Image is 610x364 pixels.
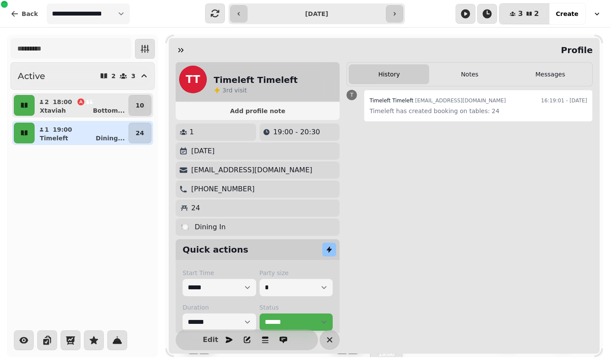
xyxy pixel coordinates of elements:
p: 2 [112,73,116,79]
p: 24 [136,129,144,137]
label: Duration [183,303,256,312]
button: 119:00TimeleftDining... [36,123,127,143]
h2: Quick actions [183,244,248,256]
p: 1 [189,127,194,137]
p: 19:00 - 20:30 [273,127,320,137]
p: 18:00 [53,98,72,106]
p: 2 [44,98,49,106]
span: T [350,92,353,98]
h2: Timeleft Timeleft [214,74,298,86]
span: Timeleft Timeleft [369,98,413,104]
span: Back [22,11,38,17]
p: Dining In [195,222,226,232]
p: Xtaviah [40,106,66,115]
button: Edit [202,331,219,348]
label: Status [260,303,333,312]
button: Add profile note [179,105,336,117]
p: 3 [131,73,135,79]
h2: Profile [557,44,593,56]
button: 24 [128,123,151,143]
button: 10 [128,95,151,116]
p: visit [222,86,247,95]
button: History [349,64,429,84]
button: Back [3,3,45,24]
p: [PHONE_NUMBER] [191,184,255,194]
p: 19:00 [53,125,72,134]
p: 10 [136,101,144,110]
span: Create [556,11,578,17]
p: Bottom ... [93,106,125,115]
time: 16:19:01 - [DATE] [541,95,587,106]
span: 2 [534,10,539,17]
p: Dining ... [96,134,125,142]
p: 🍽️ [181,222,189,232]
button: Active23 [10,62,155,90]
p: Timeleft has created booking on tables: 24 [369,106,587,116]
p: [EMAIL_ADDRESS][DOMAIN_NAME] [191,165,312,175]
button: 32 [499,3,549,24]
span: 3 [518,10,523,17]
p: [DATE] [191,146,215,156]
span: 3 [222,87,226,94]
p: Timeleft [40,134,68,142]
span: Add profile note [186,108,329,114]
button: Notes [429,64,510,84]
p: 24 [191,203,200,213]
button: 218:00XtaviahBottom... [36,95,127,116]
span: TT [186,74,200,85]
button: Messages [510,64,591,84]
p: 1 [44,125,49,134]
div: [EMAIL_ADDRESS][DOMAIN_NAME] [369,95,506,106]
h2: Active [18,70,45,82]
span: rd [226,87,234,94]
label: Start Time [183,269,256,277]
span: Edit [205,336,216,343]
label: Party size [260,269,333,277]
button: Create [549,3,585,24]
